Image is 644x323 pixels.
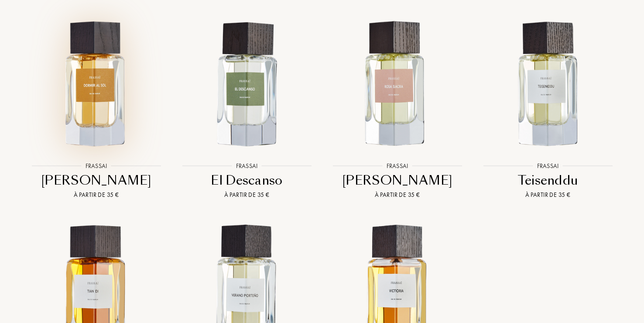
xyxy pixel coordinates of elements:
div: Teisenddu [476,172,620,189]
img: Rosa Sacra Frassai [329,17,465,152]
div: Frassai [81,161,111,171]
div: Frassai [382,161,412,171]
a: Dormir Al Sol FrassaiFrassai[PERSON_NAME]À partir de 35 € [21,7,171,211]
div: À partir de 35 € [175,190,319,199]
img: Teisenddu Frassai [480,17,616,152]
div: Frassai [533,161,563,171]
img: El Descanso Frassai [179,17,315,152]
div: [PERSON_NAME] [325,172,469,189]
div: [PERSON_NAME] [24,172,168,189]
div: Frassai [232,161,262,171]
div: À partir de 35 € [476,190,620,199]
div: El Descanso [175,172,319,189]
div: À partir de 35 € [325,190,469,199]
a: El Descanso FrassaiFrassaiEl DescansoÀ partir de 35 € [171,7,322,211]
img: Dormir Al Sol Frassai [28,17,164,152]
a: Teisenddu FrassaiFrassaiTeisendduÀ partir de 35 € [473,7,623,211]
div: À partir de 35 € [24,190,168,199]
a: Rosa Sacra FrassaiFrassai[PERSON_NAME]À partir de 35 € [322,7,473,211]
